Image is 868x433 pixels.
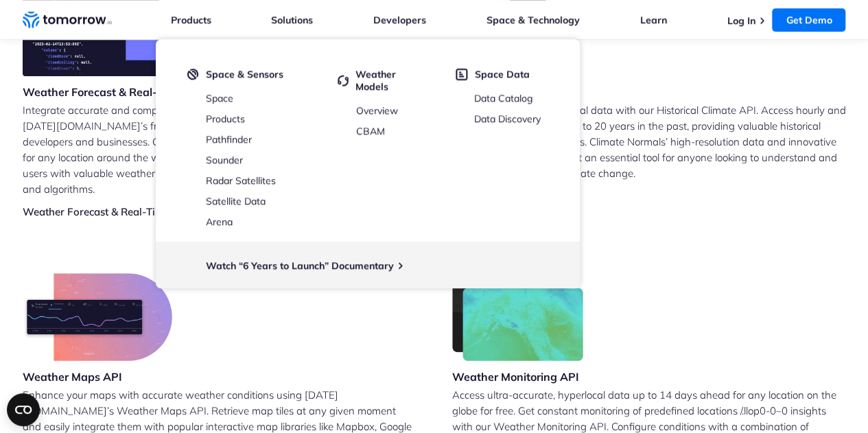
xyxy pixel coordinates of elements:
[772,8,845,32] a: Get Demo
[206,133,252,145] a: Pathfinder
[7,393,40,426] button: Open CMP widget
[206,154,243,166] a: Sounder
[456,68,468,80] img: space-data.svg
[271,14,313,26] a: Solutions
[640,14,667,26] a: Learn
[452,369,584,384] h3: Weather Monitoring API
[355,68,430,93] span: Weather Models
[474,113,541,125] a: Data Discovery
[206,68,283,80] span: Space & Sensors
[23,205,189,218] a: Weather Forecast & Real-Time API
[206,92,233,104] a: Space
[23,102,417,197] p: Integrate accurate and comprehensive weather data into your applications with [DATE][DOMAIN_NAME]...
[206,215,233,228] a: Arena
[23,369,172,384] h3: Weather Maps API
[474,92,532,104] a: Data Catalog
[206,259,394,272] a: Watch “6 Years to Launch” Documentary
[475,68,530,80] span: Space Data
[452,102,846,181] p: Unlock the power of historical data with our Historical Climate API. Access hourly and daily weat...
[486,14,580,26] a: Space & Technology
[206,174,276,187] a: Radar Satellites
[373,14,426,26] a: Developers
[338,68,349,93] img: cycled.svg
[23,10,112,30] a: Home link
[727,14,755,27] a: Log In
[206,195,266,207] a: Satellite Data
[187,68,199,80] img: satelight.svg
[171,14,211,26] a: Products
[356,104,398,117] a: Overview
[356,125,385,137] a: CBAM
[206,113,245,125] a: Products
[23,84,204,100] h3: Weather Forecast & Real-Time API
